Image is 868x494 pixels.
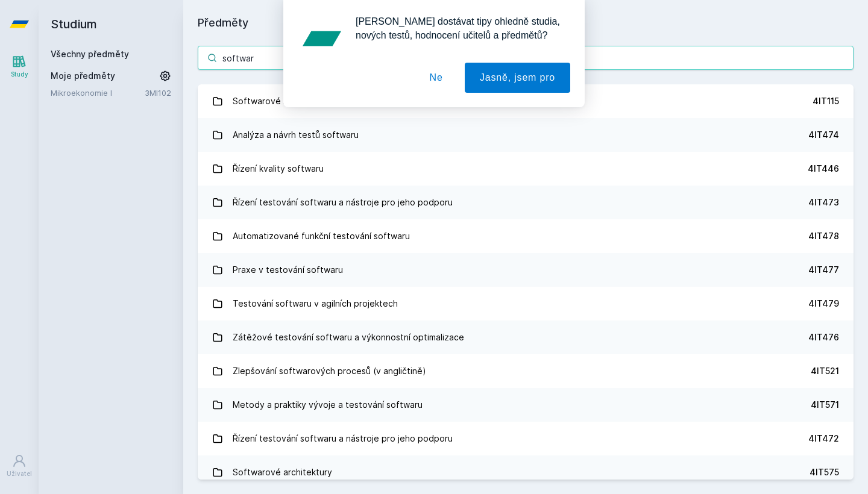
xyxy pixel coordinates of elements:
[233,258,343,282] div: Praxe v testování softwaru
[808,230,839,242] div: 4IT478
[233,224,410,248] div: Automatizované funkční testování softwaru
[415,63,458,93] button: Ne
[198,388,854,422] a: Metody a praktiky vývoje a testování softwaru 4IT571
[808,264,839,276] div: 4IT477
[808,163,839,175] div: 4IT446
[198,152,854,186] a: Řízení kvality softwaru 4IT446
[808,129,839,141] div: 4IT474
[198,287,854,320] a: Testování softwaru v agilních projektech 4IT479
[810,466,839,478] div: 4IT575
[198,253,854,287] a: Praxe v testování softwaru 4IT477
[298,14,346,63] img: notification icon
[198,354,854,388] a: Zlepšování softwarových procesů (v angličtině) 4IT521
[198,186,854,219] a: Řízení testování softwaru a nástroje pro jeho podporu 4IT473
[233,190,453,214] div: Řízení testování softwaru a nástroje pro jeho podporu
[2,448,36,484] a: Uživatel
[233,359,426,383] div: Zlepšování softwarových procesů (v angličtině)
[198,320,854,354] a: Zátěžové testování softwaru a výkonnostní optimalizace 4IT476
[233,325,464,349] div: Zátěžové testování softwaru a výkonnostní optimalizace
[465,63,570,93] button: Jasně, jsem pro
[811,399,839,411] div: 4IT571
[808,298,839,310] div: 4IT479
[198,219,854,253] a: Automatizované funkční testování softwaru 4IT478
[198,422,854,455] a: Řízení testování softwaru a nástroje pro jeho podporu 4IT472
[233,292,398,316] div: Testování softwaru v agilních projektech
[808,433,839,445] div: 4IT472
[7,469,32,478] div: Uživatel
[233,123,359,147] div: Analýza a návrh testů softwaru
[233,157,324,181] div: Řízení kvality softwaru
[198,118,854,152] a: Analýza a návrh testů softwaru 4IT474
[811,365,839,377] div: 4IT521
[198,455,854,489] a: Softwarové architektury 4IT575
[233,460,332,484] div: Softwarové architektury
[233,393,423,417] div: Metody a praktiky vývoje a testování softwaru
[346,14,570,42] div: [PERSON_NAME] dostávat tipy ohledně studia, nových testů, hodnocení učitelů a předmětů?
[808,196,839,208] div: 4IT473
[808,331,839,343] div: 4IT476
[233,427,453,451] div: Řízení testování softwaru a nástroje pro jeho podporu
